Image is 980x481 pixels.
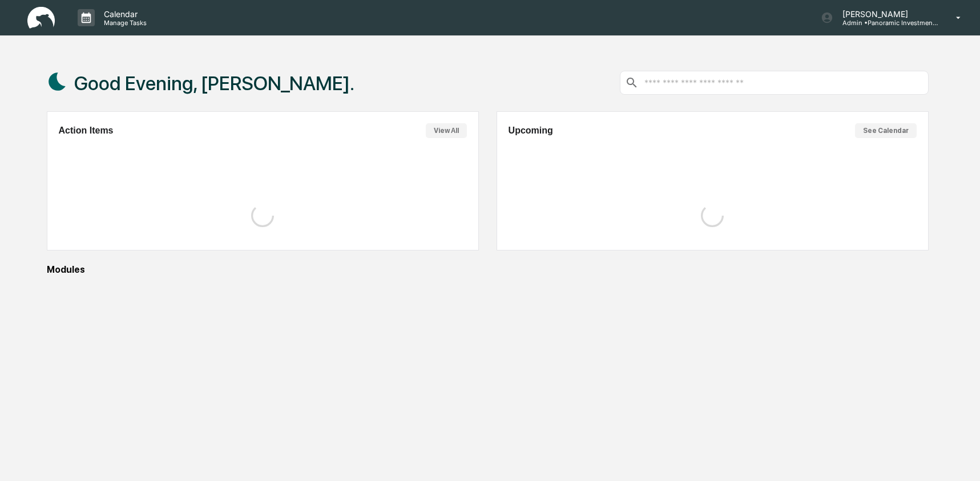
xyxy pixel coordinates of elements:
[59,126,114,136] h2: Action Items
[95,9,152,19] p: Calendar
[509,126,553,136] h2: Upcoming
[855,123,917,138] button: See Calendar
[833,19,939,27] p: Admin • Panoramic Investment Advisors
[47,264,929,275] div: Modules
[27,7,55,29] img: logo
[74,72,354,95] h1: Good Evening, [PERSON_NAME].
[833,9,939,19] p: [PERSON_NAME]
[95,19,152,27] p: Manage Tasks
[426,123,467,138] button: View All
